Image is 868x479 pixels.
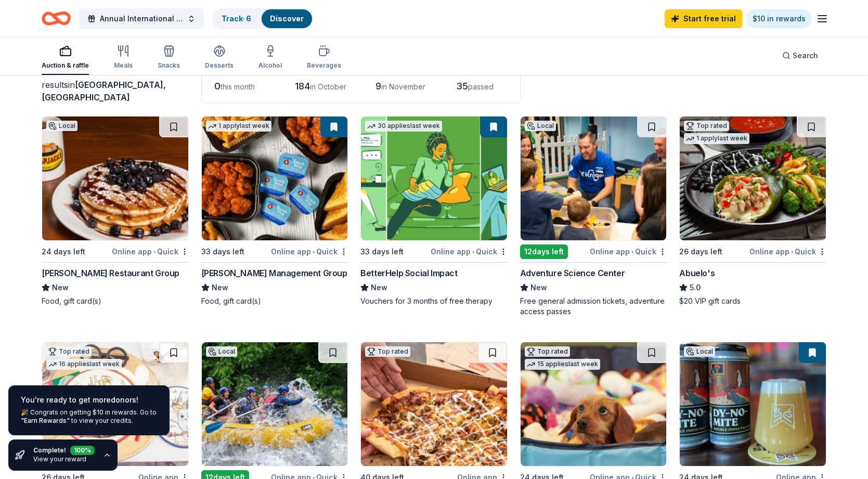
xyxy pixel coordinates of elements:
button: Track· 6Discover [212,8,313,29]
div: Food, gift card(s) [42,296,189,306]
div: BetterHelp Social Impact [360,267,457,279]
div: Food, gift card(s) [201,296,348,306]
a: $10 in rewards [746,9,812,28]
span: in [42,80,166,102]
div: [PERSON_NAME] Management Group [201,267,347,279]
a: "Earn Rewards" [21,417,70,425]
span: • [313,248,315,256]
img: Image for BarkBox [521,342,667,466]
div: Online app Quick [431,245,508,258]
span: 9 [375,81,381,92]
div: Local [525,121,556,131]
span: [GEOGRAPHIC_DATA], [GEOGRAPHIC_DATA] [42,80,166,102]
img: Image for Soul & Spirits Brewery [680,342,826,466]
img: Image for BetterHelp Social Impact [361,116,507,240]
div: Top rated [525,346,570,357]
div: You're ready to get more donors ! [21,394,157,406]
span: passed [468,82,494,91]
button: Alcohol [258,41,282,75]
img: Image for Adventure Science Center [521,116,667,240]
div: Local [46,121,77,131]
div: 33 days left [360,245,404,258]
div: results [42,79,189,103]
img: Image for Collier Restaurant Group [42,116,188,240]
div: Complete! [33,446,95,455]
span: in November [381,82,425,91]
a: Image for BetterHelp Social Impact30 applieslast week33 days leftOnline app•QuickBetterHelp Socia... [360,116,508,306]
span: this month [221,82,255,91]
img: Image for Smoky Mountain River Rat [202,342,348,466]
img: Image for Avants Management Group [202,116,348,240]
div: $20 VIP gift cards [679,296,826,306]
span: in October [310,82,346,91]
div: Beverages [307,61,341,70]
div: Desserts [205,61,234,70]
div: 15 applies last week [525,359,600,370]
div: Alcohol [258,61,282,70]
span: 184 [295,81,310,92]
div: 33 days left [201,245,244,258]
a: Discover [270,14,304,23]
div: Top rated [684,121,729,131]
a: View your reward [33,455,86,463]
button: Auction & raffle [42,41,89,75]
img: Image for Casey's [361,342,507,466]
div: Online app Quick [749,245,826,258]
div: Online app Quick [590,245,667,258]
div: Free general admission tickets, adventure access passes [520,296,667,317]
div: 1 apply last week [684,133,749,144]
div: 24 days left [42,245,85,258]
span: New [530,281,547,294]
div: 26 days left [679,245,722,258]
div: 30 applies last week [365,121,442,132]
div: Top rated [365,346,410,357]
div: 16 applies last week [46,359,122,370]
div: Adventure Science Center [520,267,625,279]
div: Meals [114,61,133,70]
a: Track· 6 [222,14,251,23]
div: Auction & raffle [42,61,89,70]
span: • [153,248,156,256]
span: • [631,248,633,256]
button: Meals [114,41,133,75]
span: Annual International Dinner [100,12,183,25]
span: Search [793,49,818,62]
button: Annual International Dinner [79,8,204,29]
button: Search [774,45,826,66]
div: Snacks [158,61,180,70]
div: Online app Quick [271,245,348,258]
div: 100 % [70,444,95,453]
span: 5.0 [690,281,701,294]
div: [PERSON_NAME] Restaurant Group [42,267,179,279]
a: Image for Collier Restaurant GroupLocal24 days leftOnline app•Quick[PERSON_NAME] Restaurant Group... [42,116,189,306]
button: Desserts [205,41,234,75]
div: Abuelo's [679,267,715,279]
div: Vouchers for 3 months of free therapy [360,296,508,306]
button: Beverages [307,41,341,75]
button: Snacks [158,41,180,75]
a: Image for Avants Management Group1 applylast week33 days leftOnline app•Quick[PERSON_NAME] Manage... [201,116,348,306]
div: Online app Quick [112,245,189,258]
a: Image for Adventure Science CenterLocal12days leftOnline app•QuickAdventure Science CenterNewFree... [520,116,667,317]
div: Local [206,346,237,357]
span: • [791,248,793,256]
a: Start free trial [665,9,742,28]
span: 35 [456,81,468,92]
img: Image for Abuelo's [680,116,826,240]
span: New [371,281,387,294]
div: Top rated [46,346,92,357]
div: 12 days left [520,244,568,259]
span: 0 [214,81,221,92]
div: 🎉 Congrats on getting $10 in rewards. Go to to view your credits. [21,408,157,425]
span: New [52,281,69,294]
a: Home [42,6,71,31]
a: Image for Abuelo's Top rated1 applylast week26 days leftOnline app•QuickAbuelo's5.0$20 VIP gift c... [679,116,826,306]
span: New [212,281,228,294]
div: 1 apply last week [206,121,271,132]
div: Local [684,346,715,357]
span: • [472,248,474,256]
